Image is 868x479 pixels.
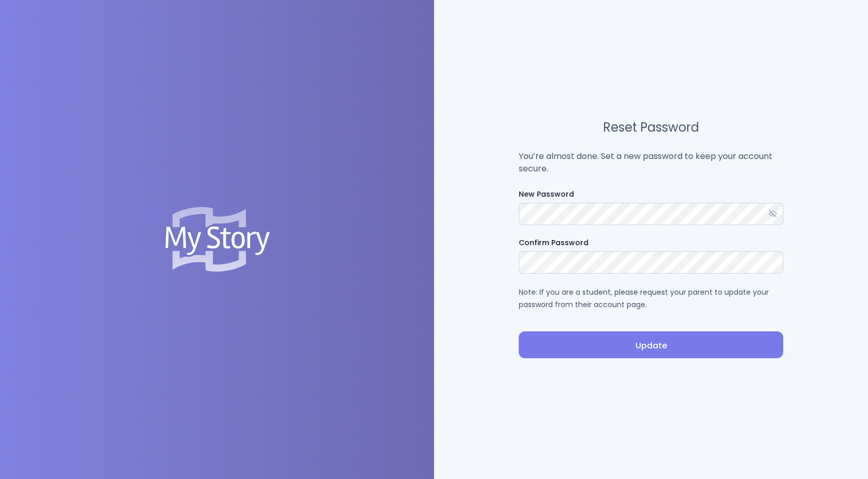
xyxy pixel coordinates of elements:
[519,150,783,175] p: You’re almost done. Set a new password to keep your account secure.
[527,340,775,352] span: Update
[519,331,783,358] button: Update
[519,237,783,248] label: Confirm Password
[519,121,783,134] h1: Reset Password
[163,207,271,272] img: Logo
[519,286,783,311] p: Note: If you are a student, please request your parent to update your password from their account...
[519,189,783,200] label: New Password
